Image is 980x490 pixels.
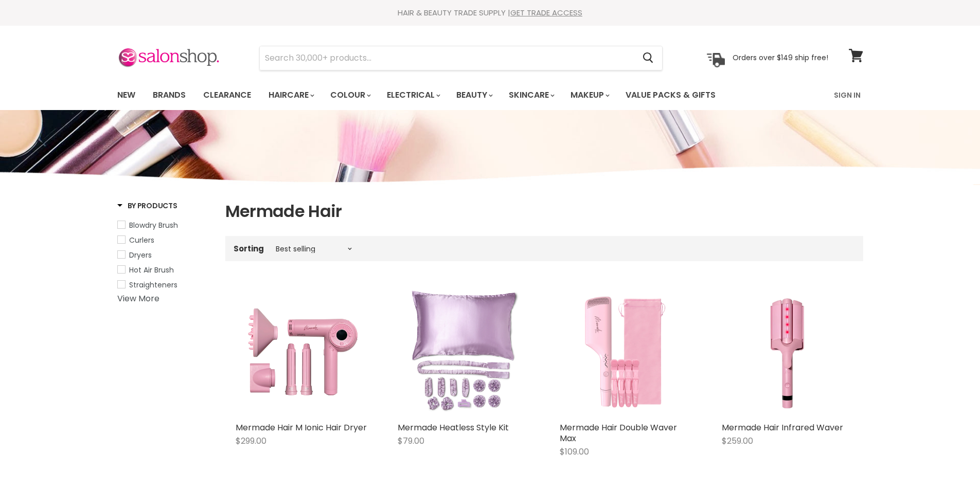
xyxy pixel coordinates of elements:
form: Product [259,46,663,70]
span: Blowdry Brush [129,220,178,230]
a: Hot Air Brush [117,264,212,276]
ul: Main menu [110,80,776,110]
button: Search [635,46,662,70]
a: Mermade Hair Infrared Waver [722,422,843,433]
a: Mermade Hair Double Waver Max [560,422,677,444]
nav: Main [104,80,876,110]
a: Dryers [117,249,212,261]
span: Straighteners [129,280,177,290]
span: Hot Air Brush [129,265,174,275]
a: Electrical [379,84,447,106]
a: Brands [145,84,193,106]
label: Sorting [234,244,264,253]
a: Clearance [195,84,259,106]
input: Search [260,46,635,70]
span: Curlers [129,235,154,245]
a: Haircare [261,84,320,106]
a: New [110,84,143,106]
a: Makeup [563,84,616,106]
a: Sign In [828,84,867,106]
h3: By Products [117,201,177,211]
p: Orders over $149 ship free! [733,53,828,62]
span: Dryers [129,250,152,260]
span: $299.00 [236,435,266,447]
img: Mermade Hair M Ionic Hair Dryer [236,286,367,417]
a: Skincare [501,84,561,106]
img: Mermade Hair Double Waver Max [560,286,691,417]
a: GET TRADE ACCESS [510,7,582,18]
img: Mermade Heatless Style Kit [398,286,529,417]
a: View More [117,293,159,304]
span: $79.00 [398,435,424,447]
a: Mermade Heatless Style Kit [398,422,509,433]
h1: Mermade Hair [225,201,863,222]
a: Blowdry Brush [117,220,212,231]
a: Mermade Hair M Ionic Hair Dryer [236,422,367,433]
span: $109.00 [560,446,589,458]
div: HAIR & BEAUTY TRADE SUPPLY | [104,8,876,18]
span: $259.00 [722,435,753,447]
a: Straighteners [117,279,212,291]
a: Value Packs & Gifts [618,84,723,106]
a: Curlers [117,234,212,246]
a: Beauty [449,84,499,106]
img: Mermade Hair Infrared Waver [722,286,853,417]
a: Colour [323,84,377,106]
